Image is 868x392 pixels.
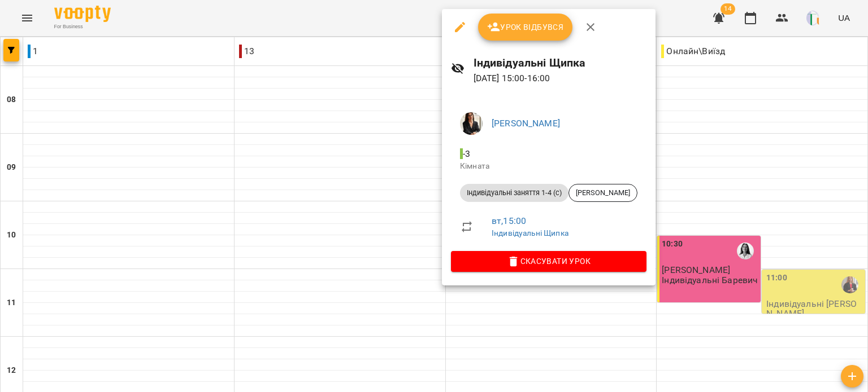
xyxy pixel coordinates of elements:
p: [DATE] 15:00 - 16:00 [474,72,646,85]
span: [PERSON_NAME] [569,188,637,198]
a: [PERSON_NAME] [492,118,560,129]
a: Індивідуальні Щипка [492,228,568,237]
a: вт , 15:00 [492,215,526,226]
div: [PERSON_NAME] [568,184,637,202]
button: Урок відбувся [478,14,573,41]
p: Кімната [460,161,637,172]
span: - 3 [460,148,472,159]
span: Скасувати Урок [460,254,637,268]
span: Урок відбувся [487,20,564,34]
button: Скасувати Урок [451,251,646,271]
span: Індивідуальні заняття 1-4 (с) [460,188,568,198]
img: 767302f1b9b7018f3e7d2d8cc4739cd7.jpg [460,112,483,135]
h6: Індивідуальні Щипка [474,54,646,72]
